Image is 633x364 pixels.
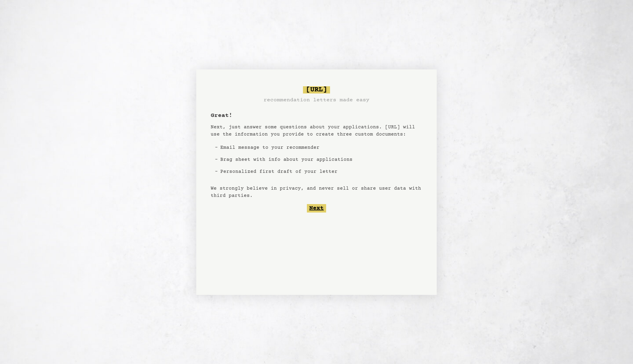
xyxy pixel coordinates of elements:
li: Brag sheet with info about your applications [218,154,355,166]
h1: Great! [211,112,232,120]
li: Personalized first draft of your letter [218,166,355,178]
button: Next [307,204,326,213]
span: [URL] [303,86,330,93]
p: We strongly believe in privacy, and never sell or share user data with third parties. [211,185,422,199]
h3: recommendation letters made easy [264,96,369,104]
li: Email message to your recommender [218,142,355,154]
p: Next, just answer some questions about your applications. [URL] will use the information you prov... [211,124,422,138]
